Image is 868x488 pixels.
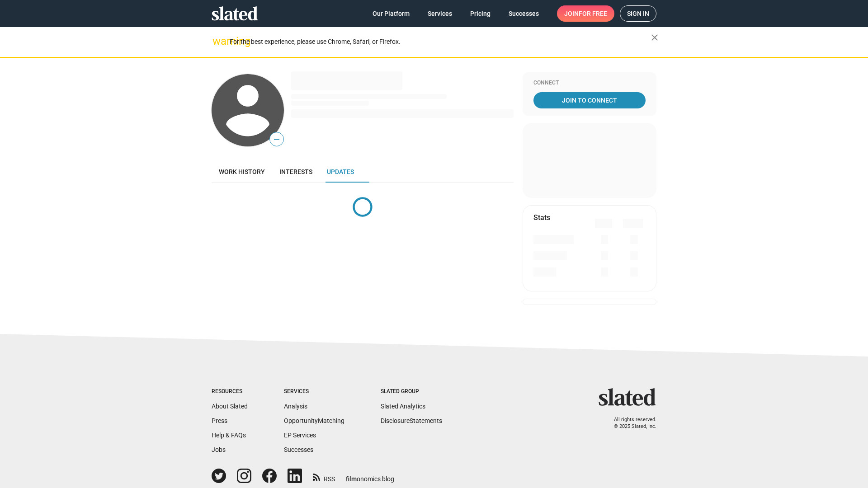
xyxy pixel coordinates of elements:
a: Help & FAQs [212,432,246,439]
a: DisclosureStatements [381,417,442,424]
span: Our Platform [373,5,410,22]
a: Our Platform [365,5,417,22]
span: Work history [219,168,265,175]
a: Interests [272,161,320,183]
a: Updates [320,161,361,183]
a: Analysis [284,403,307,410]
a: RSS [313,469,335,483]
a: Successes [284,446,313,453]
mat-icon: warning [212,36,223,47]
a: Join To Connect [533,92,646,108]
div: Resources [212,388,248,395]
a: Joinfor free [557,5,614,22]
a: Work history [212,161,272,183]
span: Updates [327,168,354,175]
a: Pricing [463,5,498,22]
div: Slated Group [381,388,442,395]
span: Join [564,5,607,22]
span: Join To Connect [535,92,644,108]
span: Services [428,5,452,22]
a: About Slated [212,403,248,410]
a: Press [212,417,227,424]
mat-card-title: Stats [533,213,550,222]
span: Interests [279,168,312,175]
a: Slated Analytics [381,403,425,410]
span: Sign in [627,6,649,21]
mat-icon: close [649,32,660,43]
a: Services [420,5,459,22]
p: All rights reserved. © 2025 Slated, Inc. [604,417,656,430]
a: filmonomics blog [346,468,394,483]
a: OpportunityMatching [284,417,344,424]
span: for free [579,5,607,22]
div: For the best experience, please use Chrome, Safari, or Firefox. [230,36,651,48]
span: film [346,475,357,483]
a: Successes [501,5,546,22]
a: Sign in [620,5,656,22]
span: Successes [509,5,539,22]
div: Connect [533,80,646,87]
a: Jobs [212,446,226,453]
span: — [270,134,283,145]
div: Services [284,388,344,395]
a: EP Services [284,432,316,439]
span: Pricing [470,5,491,22]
